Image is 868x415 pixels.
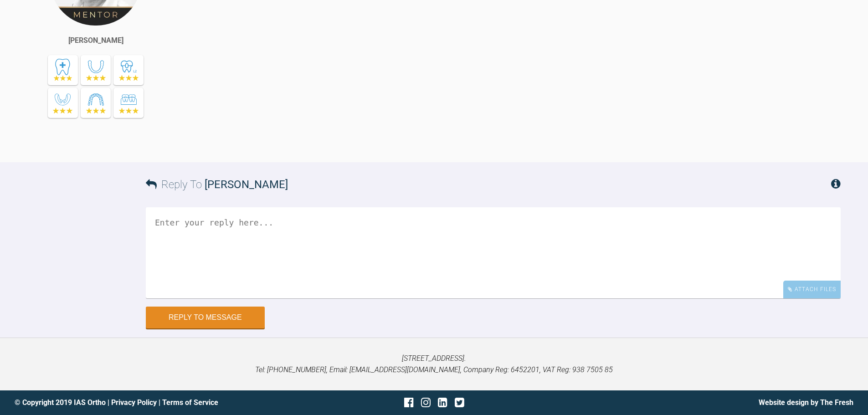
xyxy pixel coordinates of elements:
h3: Reply To [146,176,288,193]
p: [STREET_ADDRESS]. Tel: [PHONE_NUMBER], Email: [EMAIL_ADDRESS][DOMAIN_NAME], Company Reg: 6452201,... [15,353,853,376]
button: Reply to Message [146,307,265,328]
a: Privacy Policy [111,398,157,407]
a: Terms of Service [162,398,218,407]
div: Attach Files [783,281,841,298]
div: © Copyright 2019 IAS Ortho | | [15,397,294,409]
a: Website design by The Fresh [759,398,853,407]
div: [PERSON_NAME] [68,35,123,46]
span: [PERSON_NAME] [205,178,288,191]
